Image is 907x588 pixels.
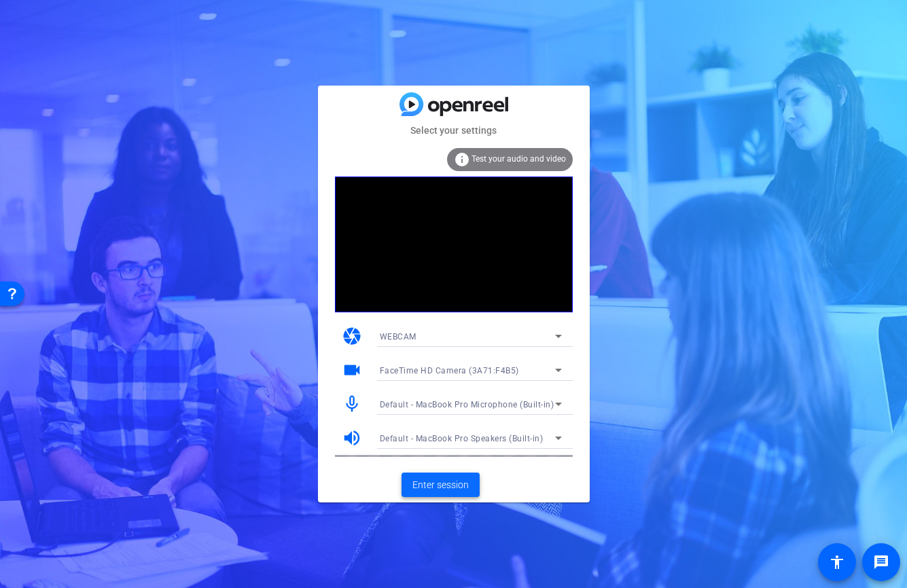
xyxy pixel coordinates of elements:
mat-icon: volume_up [342,428,362,448]
mat-card-subtitle: Select your settings [318,123,590,138]
button: Enter session [402,473,480,497]
span: FaceTime HD Camera (3A71:F4B5) [380,366,519,375]
mat-icon: info [454,151,470,168]
span: Test your audio and video [472,154,566,164]
span: Enter session [412,478,469,492]
span: Default - MacBook Pro Microphone (Built-in) [380,400,554,409]
mat-icon: mic_none [342,394,362,414]
mat-icon: accessibility [829,554,845,570]
span: WEBCAM [380,332,416,342]
span: Default - MacBook Pro Speakers (Built-in) [380,434,544,443]
mat-icon: message [873,554,889,570]
mat-icon: camera [342,326,362,346]
mat-icon: videocam [342,360,362,380]
img: blue-gradient.svg [399,92,508,116]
